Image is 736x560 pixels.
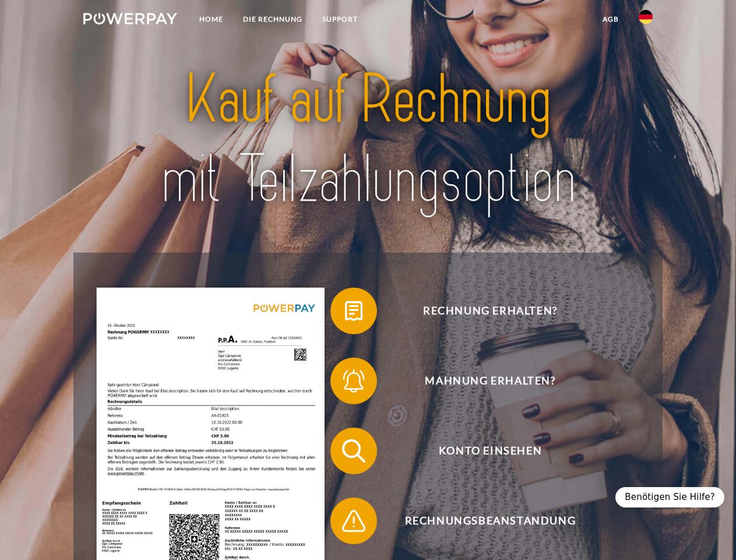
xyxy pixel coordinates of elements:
button: Konto einsehen [330,428,633,474]
a: agb [593,9,629,30]
img: qb_warning.svg [339,506,368,535]
img: logo-powerpay-white.svg [83,13,177,24]
span: Rechnung erhalten? [347,288,633,334]
a: DIE RECHNUNG [233,9,312,30]
div: Benötigen Sie Hilfe? [615,487,724,508]
img: de [639,10,653,24]
img: qb_search.svg [339,436,368,466]
img: qb_bell.svg [339,366,368,395]
span: Mahnung erhalten? [347,358,633,404]
a: SUPPORT [312,9,368,30]
button: Mahnung erhalten? [330,358,633,404]
img: qb_bill.svg [339,296,368,325]
span: Konto einsehen [347,428,633,474]
img: title-powerpay_de.svg [111,56,625,223]
button: Rechnungsbeanstandung [330,498,633,544]
span: Rechnungsbeanstandung [347,498,633,544]
a: Home [189,9,233,30]
button: Rechnung erhalten? [330,288,633,334]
